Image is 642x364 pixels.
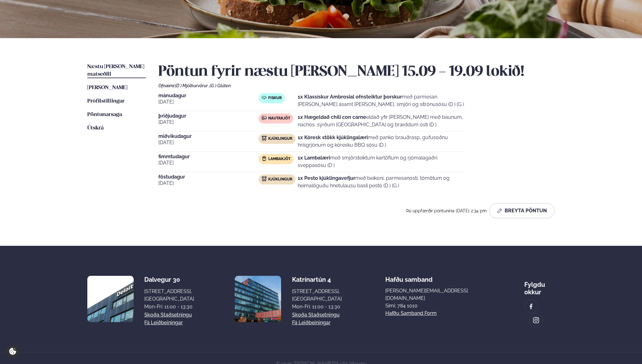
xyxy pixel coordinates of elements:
img: image alt [235,276,281,322]
img: Lamb.svg [262,156,267,161]
p: með parmesan [PERSON_NAME] ásamt [PERSON_NAME], smjöri og sítrónusósu (D ) (G ) [298,93,465,108]
div: Mon-Fri: 11:00 - 13:30 [144,303,194,311]
span: [DATE] [158,119,259,126]
span: Fiskur [268,96,282,101]
a: image alt [525,300,538,313]
img: image alt [528,303,535,310]
a: [PERSON_NAME][EMAIL_ADDRESS][DOMAIN_NAME] [385,287,481,302]
img: image alt [87,276,134,322]
span: þriðjudagur [158,114,259,119]
a: [PERSON_NAME] [87,84,127,92]
span: Kjúklingur [268,136,292,141]
p: með beikoni, parmesanosti, tómötum og heimalöguðu hnetulausu basil pestó (D ) (G ) [298,174,465,190]
a: Skoða staðsetningu [144,311,192,319]
span: Næstu [PERSON_NAME] matseðill [87,64,144,77]
span: Kjúklingur [268,177,292,182]
a: Næstu [PERSON_NAME] matseðill [87,63,146,78]
span: (G ) Glúten [210,83,231,88]
span: [DATE] [158,179,259,187]
span: mánudagur [158,93,259,98]
div: Dalvegur 30 [144,276,194,283]
img: chicken.svg [262,136,267,141]
p: með panko brauðrasp, gufusoðnu hrísgrjónum og kóresku BBQ sósu (D ) [298,134,465,149]
span: [PERSON_NAME] [87,85,127,90]
a: Fá leiðbeiningar [144,319,183,326]
a: image alt [530,314,543,327]
a: Skoða staðsetningu [292,311,340,319]
span: Hafðu samband [385,271,433,283]
a: Hafðu samband form [385,310,437,317]
img: image alt [533,317,540,324]
span: Útskrá [87,125,104,131]
span: miðvikudagur [158,134,259,139]
span: Þú uppfærðir pöntunina [DATE] 2:34 pm [406,208,487,213]
span: föstudagur [158,174,259,179]
div: [STREET_ADDRESS], [GEOGRAPHIC_DATA] [292,288,342,303]
a: Fá leiðbeiningar [292,319,331,326]
a: Prófílstillingar [87,98,125,105]
p: Sími: 784 1010 [385,302,481,310]
span: Pöntunarsaga [87,112,122,117]
div: Ofnæmi: [158,83,555,88]
span: Prófílstillingar [87,99,125,104]
strong: 1x Klassískur Ambrosial ofnsteiktur þorskur [298,94,402,100]
div: Katrínartún 4 [292,276,342,283]
p: með smjörsteiktum kartöflum og rjómalagaðri sveppasósu (D ) [298,154,465,169]
span: fimmtudagur [158,154,259,159]
strong: 1x Kóresk stökk kjúklingalæri [298,134,368,140]
div: Fylgdu okkur [524,276,555,296]
a: Pöntunarsaga [87,111,122,119]
span: Lambakjöt [268,157,290,162]
button: Breyta Pöntun [489,203,555,218]
span: [DATE] [158,159,259,167]
div: Mon-Fri: 11:00 - 13:30 [292,303,342,311]
a: Cookie settings [6,345,19,358]
span: (D ) Mjólkurvörur , [175,83,210,88]
strong: 1x Hægeldað chili con carne [298,114,366,120]
span: Nautakjöt [268,116,290,121]
strong: 1x Pesto kjúklingavefjur [298,175,355,181]
strong: 1x Lambalæri [298,155,330,161]
img: fish.svg [262,95,267,100]
span: [DATE] [158,98,259,106]
p: eldað yfir [PERSON_NAME] með baunum, nachos, sýrðum [GEOGRAPHIC_DATA] og bræddum osti (D ) [298,114,465,129]
img: beef.svg [262,115,267,120]
div: [STREET_ADDRESS], [GEOGRAPHIC_DATA] [144,288,194,303]
img: chicken.svg [262,176,267,181]
span: [DATE] [158,139,259,146]
h2: Pöntun fyrir næstu [PERSON_NAME] 15.09 - 19.09 lokið! [158,63,555,81]
a: Útskrá [87,124,104,132]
